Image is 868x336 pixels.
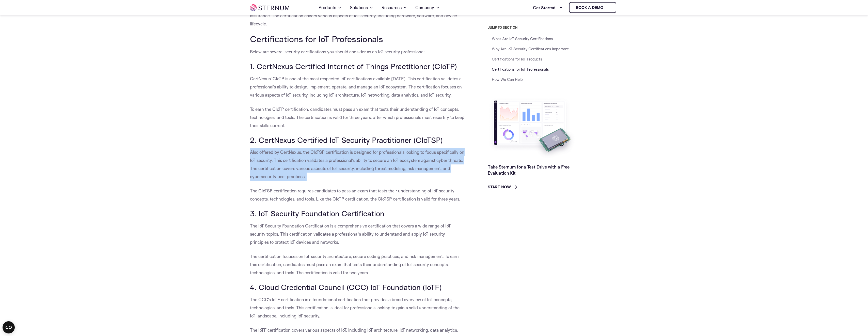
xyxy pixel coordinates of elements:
p: The certification focuses on IoT security architecture, secure coding practices, and risk managem... [250,252,465,277]
h2: Certifications for IoT Professionals [250,34,465,44]
h3: 3. IoT Security Foundation Certification [250,209,465,218]
h3: 4. Cloud Credential Council (CCC) IoT Foundation (IoTF) [250,283,465,292]
a: Certifications for IoT Products [492,57,542,62]
a: Book a demo [569,2,616,13]
p: The CCC’s IoTF certification is a foundational certification that provides a broad overview of Io... [250,296,465,320]
a: Products [319,1,342,15]
h3: JUMP TO SECTION [488,25,618,29]
a: How We Can Help [492,77,523,82]
a: Certifications for IoT Professionals [492,67,549,72]
a: Take Sternum for a Test Drive with a Free Evaluation Kit [488,164,570,176]
p: Also offered by CertNexus, the CIoTSP certification is designed for professionals looking to focu... [250,148,465,181]
p: PSA Certified offers a three-tiered certification process, each level representing a higher degre... [250,4,465,28]
a: Get Started [533,3,563,13]
p: Below are several security certifications you should consider as an IoT security professional: [250,48,465,56]
img: sternum iot [605,6,609,10]
a: Resources [382,1,407,15]
p: To earn the CIoTP certification, candidates must pass an exam that tests their understanding of I... [250,105,465,130]
img: Take Sternum for a Test Drive with a Free Evaluation Kit [488,97,577,160]
p: The CIoTSP certification requires candidates to pass an exam that tests their understanding of Io... [250,187,465,203]
p: The IoT Security Foundation Certification is a comprehensive certification that covers a wide ran... [250,222,465,246]
a: Solutions [350,1,373,15]
img: sternum iot [250,4,289,11]
a: Why Are IoT Security Certifications Important [492,47,569,51]
a: What Are IoT Security Certifications [492,36,553,41]
h3: 2. CertNexus Certified IoT Security Practitioner (CIoTSP) [250,136,465,144]
h3: 1. CertNexus Certified Internet of Things Practitioner (CIoTP) [250,62,465,71]
button: Open CMP widget [3,321,15,333]
a: Start Now [488,184,517,190]
a: Company [415,1,440,15]
p: CertNexus’ CIoTP is one of the most respected IoT certifications available [DATE]. This certifica... [250,75,465,99]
